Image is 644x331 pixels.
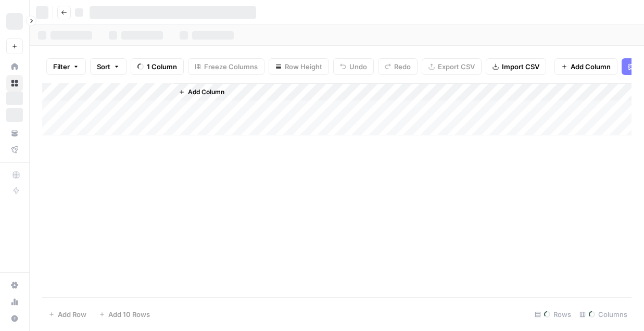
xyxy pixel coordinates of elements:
span: Import CSV [502,61,539,72]
span: Add 10 Rows [108,309,150,320]
a: Browse [6,75,23,92]
span: Add Column [188,87,224,97]
a: Home [6,58,23,75]
span: Redo [394,61,411,72]
span: Filter [53,61,70,72]
button: 1 Column [131,58,184,75]
button: Add Row [42,306,93,323]
button: Import CSV [486,58,546,75]
span: Add Row [58,309,86,320]
button: Add 10 Rows [93,306,156,323]
button: Row Height [269,58,329,75]
a: Flightpath [6,142,23,158]
a: Settings [6,277,23,294]
span: Undo [349,61,367,72]
span: Sort [97,61,110,72]
div: Columns [575,306,632,323]
a: Your Data [6,125,23,142]
span: 1 Column [147,61,177,72]
button: Add Column [554,58,617,75]
div: Rows [531,306,575,323]
button: Redo [378,58,418,75]
button: Add Column [174,85,229,99]
span: Export CSV [438,61,475,72]
button: Sort [90,58,127,75]
button: Undo [333,58,374,75]
a: Usage [6,294,23,310]
button: Freeze Columns [188,58,264,75]
button: Export CSV [422,58,482,75]
button: Help + Support [6,310,23,327]
span: Row Height [285,61,322,72]
button: Filter [46,58,86,75]
span: Freeze Columns [204,61,258,72]
span: Add Column [571,61,611,72]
